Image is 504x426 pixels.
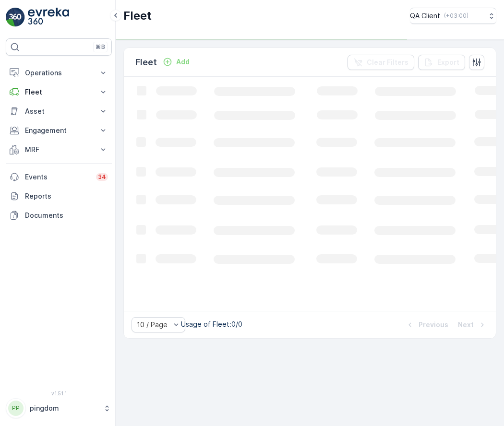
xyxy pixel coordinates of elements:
[25,68,93,78] p: Operations
[6,187,112,206] a: Reports
[96,43,105,51] p: ⌘B
[348,55,414,70] button: Clear Filters
[444,12,468,20] p: ( +03:00 )
[30,403,98,413] p: pingdom
[25,191,108,201] p: Reports
[404,319,449,331] button: Previous
[176,57,190,67] p: Add
[6,140,112,159] button: MRF
[418,55,465,70] button: Export
[25,211,108,220] p: Documents
[458,320,474,330] p: Next
[457,319,488,331] button: Next
[6,390,112,396] span: v 1.51.1
[6,102,112,121] button: Asset
[6,83,112,102] button: Fleet
[98,173,106,181] p: 34
[8,401,24,416] div: PP
[410,11,440,21] p: QA Client
[181,319,242,329] p: Usage of Fleet : 0/0
[25,172,90,182] p: Events
[410,8,496,24] button: QA Client(+03:00)
[28,8,69,27] img: logo_light-DOdMpM7g.png
[25,126,93,135] p: Engagement
[123,8,152,24] p: Fleet
[6,121,112,140] button: Engagement
[437,58,459,67] p: Export
[25,106,93,116] p: Asset
[367,58,408,67] p: Clear Filters
[135,56,157,69] p: Fleet
[159,56,193,68] button: Add
[6,206,112,225] a: Documents
[6,398,112,418] button: PPpingdom
[25,145,93,154] p: MRF
[6,8,25,27] img: logo
[25,87,93,97] p: Fleet
[6,63,112,83] button: Operations
[419,320,448,330] p: Previous
[6,167,112,187] a: Events34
